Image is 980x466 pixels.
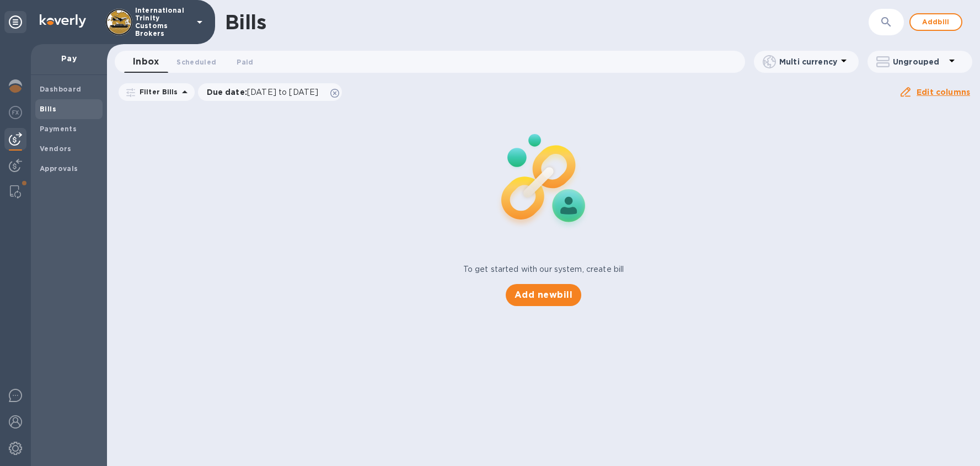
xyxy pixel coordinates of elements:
button: Addbill [909,13,962,31]
p: Pay [40,53,98,64]
p: Ungrouped [893,56,945,67]
p: Filter Bills [135,87,178,97]
p: Multi currency [779,56,837,67]
div: Unpin categories [4,11,26,33]
p: Due date : [207,87,324,98]
img: Logo [40,14,86,28]
u: Edit columns [917,88,970,97]
span: [DATE] to [DATE] [247,88,318,97]
b: Approvals [40,164,78,173]
b: Dashboard [40,85,82,93]
h1: Bills [225,10,266,34]
span: Scheduled [176,56,216,68]
p: International Trinity Customs Brokers [135,7,190,38]
span: Paid [237,56,253,68]
span: Add new bill [515,288,572,302]
b: Payments [40,125,77,133]
b: Bills [40,105,56,113]
b: Vendors [40,144,72,153]
div: Due date:[DATE] to [DATE] [198,83,342,101]
p: To get started with our system, create bill [463,264,624,275]
span: Add bill [919,15,952,29]
button: Add newbill [506,284,581,306]
img: Foreign exchange [9,106,22,119]
span: Inbox [133,54,159,69]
